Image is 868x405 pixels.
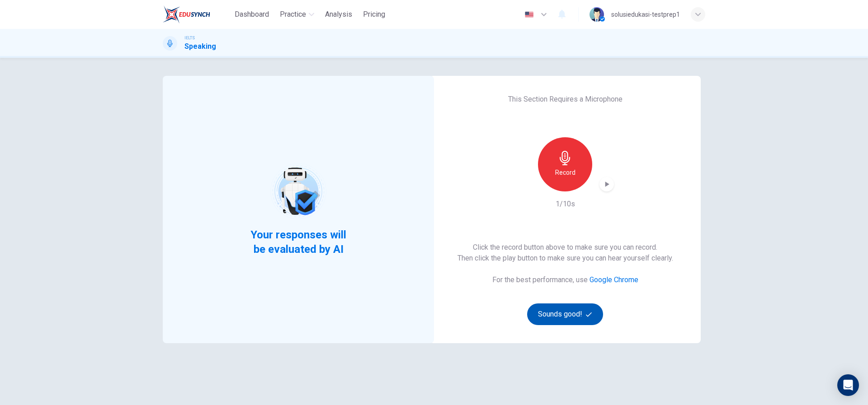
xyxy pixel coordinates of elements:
[276,6,318,23] button: Practice
[458,242,673,264] h6: Click the record button above to make sure you can record. Then click the play button to make sur...
[363,9,385,20] span: Pricing
[321,6,356,23] button: Analysis
[280,9,306,20] span: Practice
[590,275,638,284] a: Google Chrome
[244,228,354,256] span: Your responses will be evaluated by AI
[524,11,535,18] img: en
[325,9,352,20] span: Analysis
[555,167,576,178] h6: Record
[611,9,680,20] div: solusiedukasi-testprep1
[527,303,603,325] button: Sounds good!
[837,374,859,396] div: Open Intercom Messenger
[269,163,327,220] img: robot icon
[556,199,575,209] h6: 1/10s
[163,5,210,23] img: EduSynch logo
[508,94,623,105] h6: This Section Requires a Microphone
[163,5,231,23] a: EduSynch logo
[184,41,216,52] h1: Speaking
[359,6,389,23] button: Pricing
[492,275,638,285] h6: For the best performance, use
[184,35,195,41] span: IELTS
[538,137,592,191] button: Record
[590,7,604,22] img: Profile picture
[235,9,269,20] span: Dashboard
[231,6,273,23] button: Dashboard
